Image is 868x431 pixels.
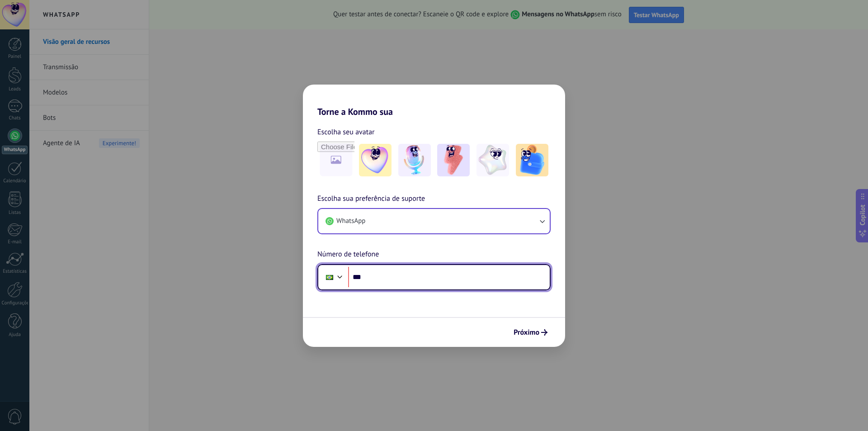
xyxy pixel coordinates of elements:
button: WhatsApp [318,209,550,233]
span: Número de telefone [317,249,379,260]
img: -3.jpeg [437,144,470,176]
img: -1.jpeg [359,144,392,176]
span: Escolha seu avatar [317,126,375,138]
img: -2.jpeg [398,144,431,176]
img: -4.jpeg [476,144,509,176]
h2: Torne a Kommo sua [303,85,565,117]
div: Brazil: + 55 [321,268,338,287]
button: Próximo [509,325,552,340]
span: Próximo [514,329,539,336]
span: WhatsApp [336,217,365,226]
span: Escolha sua preferência de suporte [317,193,425,205]
img: -5.jpeg [516,144,548,176]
